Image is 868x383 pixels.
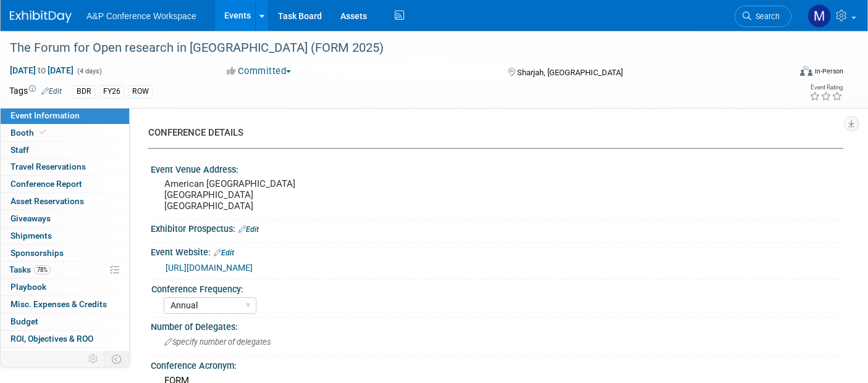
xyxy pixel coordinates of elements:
[6,37,772,59] div: The Forum for Open research in [GEOGRAPHIC_DATA] (FORM 2025)
[1,262,129,278] a: Tasks78%
[720,64,843,83] div: Event Format
[9,65,74,76] span: [DATE] [DATE]
[41,87,62,96] a: Edit
[1,313,129,330] a: Budget
[11,282,46,292] span: Playbook
[1,331,129,347] a: ROI, Objectives & ROO
[1,107,129,124] a: Event Information
[9,84,62,99] td: Tags
[11,196,84,206] span: Asset Reservations
[11,334,93,344] span: ROI, Objectives & ROO
[735,6,791,27] a: Search
[73,85,95,98] div: BDR
[1,193,129,210] a: Asset Reservations
[11,316,38,326] span: Budget
[104,351,130,367] td: Toggle Event Tabs
[151,160,843,176] div: Event Venue Address:
[11,162,86,171] span: Travel Reservations
[151,243,843,259] div: Event Website:
[1,125,129,141] a: Booth
[1,142,129,159] a: Staff
[222,65,296,78] button: Committed
[11,248,64,258] span: Sponsorships
[1,296,129,313] a: Misc. Expenses & Credits
[129,85,153,98] div: ROW
[1,245,129,262] a: Sponsorships
[166,263,253,273] a: [URL][DOMAIN_NAME]
[11,351,72,361] span: Attachments
[11,213,51,223] span: Giveaways
[238,225,259,234] a: Edit
[10,10,72,23] img: ExhibitDay
[34,265,51,274] span: 78%
[11,110,80,120] span: Event Information
[807,4,831,28] img: Michelle Kelly
[151,356,843,372] div: Conference Acronym:
[151,280,838,295] div: Conference Frequency:
[11,128,48,138] span: Booth
[36,65,48,75] span: to
[83,351,104,367] td: Personalize Event Tab Strip
[214,249,234,257] a: Edit
[11,145,29,155] span: Staff
[164,337,271,347] span: Specify number of delegates
[751,12,780,21] span: Search
[1,279,129,295] a: Playbook
[11,231,52,241] span: Shipments
[1,176,129,192] a: Conference Report
[11,299,107,309] span: Misc. Expenses & Credits
[164,178,426,212] pre: American [GEOGRAPHIC_DATA] [GEOGRAPHIC_DATA] [GEOGRAPHIC_DATA]
[99,85,124,98] div: FY26
[151,220,843,236] div: Exhibitor Prospectus:
[1,159,129,175] a: Travel Reservations
[148,126,834,139] div: CONFERENCE DETAILS
[76,67,102,75] span: (4 days)
[40,129,46,136] i: Booth reservation complete
[1,228,129,244] a: Shipments
[809,84,843,91] div: Event Rating
[814,67,843,76] div: In-Person
[9,265,51,274] span: Tasks
[151,318,843,333] div: Number of Delegates:
[517,68,623,77] span: Sharjah, [GEOGRAPHIC_DATA]
[1,210,129,227] a: Giveaways
[1,348,129,364] a: Attachments3
[800,66,812,76] img: Format-Inperson.png
[11,179,82,189] span: Conference Report
[63,351,72,360] span: 3
[86,11,196,21] span: A&P Conference Workspace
